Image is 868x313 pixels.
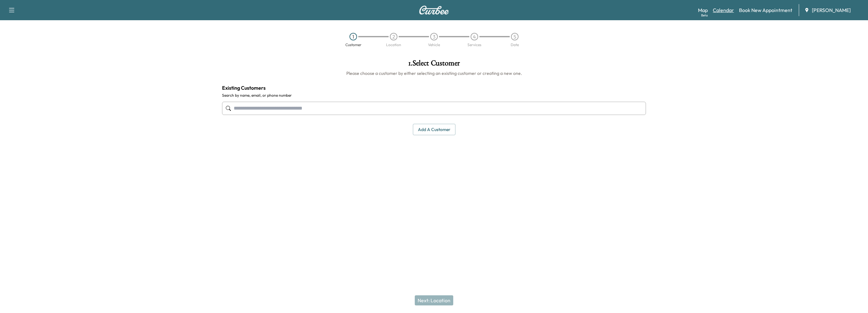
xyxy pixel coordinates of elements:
div: 4 [471,33,478,40]
a: Calendar [713,6,734,14]
div: Location [386,43,401,47]
div: Beta [701,13,708,18]
a: MapBeta [698,6,708,14]
div: 2 [390,33,397,40]
img: Curbee Logo [419,6,449,15]
h1: 1 . Select Customer [222,59,646,70]
h6: Please choose a customer by either selecting an existing customer or creating a new one. [222,70,646,76]
div: Services [467,43,481,47]
div: 1 [349,33,357,40]
label: Search by name, email, or phone number [222,93,646,98]
div: Customer [345,43,361,47]
h4: Existing Customers [222,84,646,92]
span: [PERSON_NAME] [812,6,851,14]
button: Add a customer [413,124,455,135]
div: Vehicle [428,43,440,47]
div: Date [511,43,519,47]
div: 5 [511,33,519,40]
a: Book New Appointment [739,6,792,14]
div: 3 [430,33,438,40]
